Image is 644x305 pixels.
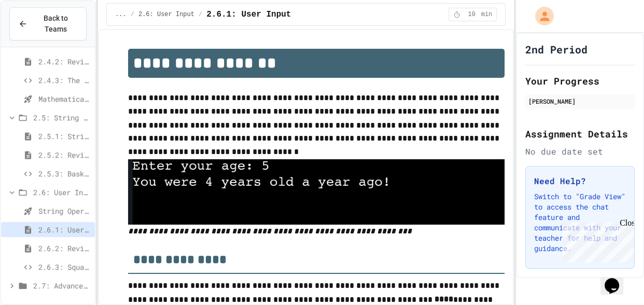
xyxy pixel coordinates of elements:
span: 2.4.3: The World's Worst [PERSON_NAME] Market [38,75,91,86]
span: 2.6: User Input [33,187,91,198]
iframe: chat widget [600,264,634,295]
h2: Assignment Details [525,127,635,141]
span: 2.6.1: User Input [206,8,291,21]
span: min [481,10,493,19]
span: 2.4.2: Review - Mathematical Operators [38,56,91,67]
span: 2.6.3: Squares and Circles [38,261,91,272]
span: 2.5.2: Review - String Operators [38,149,91,160]
div: No due date set [525,145,635,158]
p: Switch to "Grade View" to access the chat feature and communicate with your teacher for help and ... [534,191,626,254]
h3: Need Help? [534,175,626,187]
span: 2.5: String Operators [33,112,91,123]
span: Back to Teams [34,13,78,35]
button: Back to Teams [9,7,87,40]
h1: 2nd Period [525,42,587,57]
span: 2.6: User Input [138,10,194,19]
div: My Account [524,4,556,28]
h2: Your Progress [525,74,635,88]
span: ... [115,10,127,19]
iframe: chat widget [558,218,634,262]
span: 2.7: Advanced Math [33,280,91,291]
span: 2.5.3: Basketballs and Footballs [38,168,91,179]
span: / [199,10,202,19]
span: 10 [464,10,480,19]
span: String Operators - Quiz [38,205,91,216]
span: / [131,10,134,19]
span: 2.6.2: Review - User Input [38,243,91,254]
div: [PERSON_NAME] [528,96,632,106]
span: Mathematical Operators - Quiz [38,93,91,104]
div: Chat with us now!Close [4,4,72,66]
span: 2.5.1: String Operators [38,131,91,142]
span: 2.6.1: User Input [38,224,91,235]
